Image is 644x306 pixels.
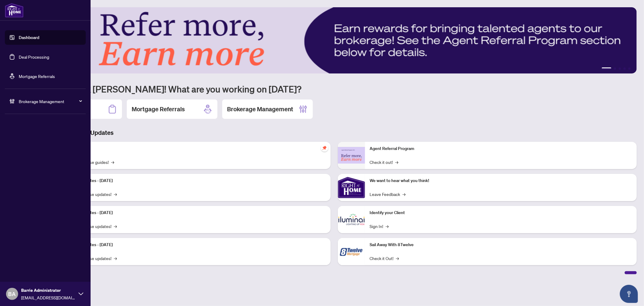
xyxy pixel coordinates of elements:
span: BA [8,290,16,298]
a: Check it out!→ [370,159,399,165]
p: Platform Updates - [DATE] [63,177,326,184]
a: Mortgage Referrals [19,73,55,79]
button: Open asap [620,285,638,303]
span: → [396,255,399,262]
img: We want to hear what you think! [338,174,365,201]
button: 3 [619,67,621,70]
span: → [386,223,389,229]
p: Sail Away With 8Twelve [370,242,632,248]
span: → [114,255,117,262]
span: → [114,191,117,197]
span: → [396,159,399,165]
p: We want to hear what you think! [370,177,632,184]
p: Self-Help [63,145,326,152]
button: 1 [602,67,611,70]
span: → [114,223,117,229]
button: 4 [623,67,626,70]
span: Brokerage Management [19,98,82,105]
span: → [403,191,406,197]
p: Platform Updates - [DATE] [63,242,326,248]
h1: Welcome back [PERSON_NAME]! What are you working on [DATE]? [31,83,637,95]
img: Agent Referral Program [338,147,365,164]
button: 2 [614,67,616,70]
a: Deal Processing [19,54,49,60]
img: logo [5,3,24,18]
img: Identify your Client [338,206,365,233]
img: Slide 0 [31,7,637,73]
p: Platform Updates - [DATE] [63,210,326,216]
a: Dashboard [19,35,39,40]
a: Sign In!→ [370,223,389,229]
span: pushpin [321,144,328,151]
a: Leave Feedback→ [370,191,406,197]
button: 5 [628,67,631,70]
h2: Brokerage Management [227,105,293,113]
img: Sail Away With 8Twelve [338,238,365,265]
h3: Brokerage & Industry Updates [31,129,637,137]
h2: Mortgage Referrals [132,105,185,113]
span: → [111,159,114,165]
p: Identify your Client [370,210,632,216]
a: Check it Out!→ [370,255,399,262]
span: Barrie Administrator [21,287,75,294]
p: Agent Referral Program [370,145,632,152]
span: [EMAIL_ADDRESS][DOMAIN_NAME] [21,294,75,301]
